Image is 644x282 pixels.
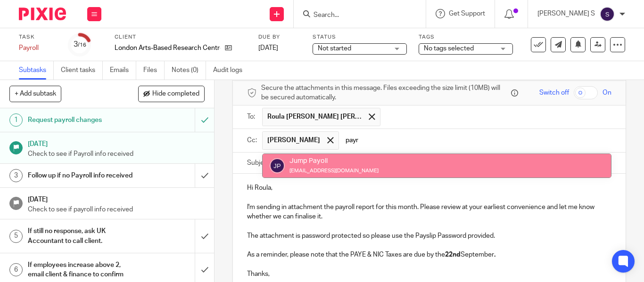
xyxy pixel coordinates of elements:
[289,168,379,173] small: [EMAIL_ADDRESS][DOMAIN_NAME]
[110,61,136,80] a: Emails
[258,45,278,51] span: [DATE]
[539,88,569,97] span: Switch off
[247,231,611,241] p: The attachment is password protected so please use the Payslip Password provided.
[258,33,301,41] label: Due by
[9,86,61,102] button: + Add subtask
[28,258,133,282] h1: If employees increase above 2, email client & finance to confirm
[28,137,205,149] h1: [DATE]
[78,42,86,48] small: /16
[9,230,23,243] div: 5
[494,251,495,258] strong: .
[247,112,257,121] label: To:
[537,9,595,18] p: [PERSON_NAME] S
[19,33,57,41] label: Task
[61,61,103,80] a: Client tasks
[261,83,509,103] span: Secure the attachments in this message. Files exceeding the size limit (10MB) will be secured aut...
[115,33,247,41] label: Client
[270,158,285,173] img: svg%3E
[19,43,57,53] div: Payroll
[247,250,611,259] p: As a reminder, please note that the PAYE & NIC Taxes are due by the September
[172,61,206,80] a: Notes (0)
[9,169,23,182] div: 3
[9,113,23,127] div: 1
[19,61,54,80] a: Subtasks
[213,61,249,80] a: Audit logs
[28,224,133,248] h1: If still no response, ask UK Accountant to call client.
[267,136,320,145] span: [PERSON_NAME]
[152,90,199,98] span: Hide completed
[289,156,379,166] div: Jump Payoll
[313,33,407,41] label: Status
[445,251,461,258] strong: 22nd
[247,183,611,193] p: Hi Roula,
[28,205,205,214] p: Check to see if payroll info received
[247,269,611,279] p: Thanks,
[247,202,611,222] p: I'm sending in attachment the payroll report for this month. Please review at your earliest conve...
[143,61,165,80] a: Files
[74,39,86,50] div: 3
[247,136,257,145] label: Cc:
[419,33,513,41] label: Tags
[115,43,220,53] p: London Arts-Based Research Centre Ltd
[424,45,474,52] span: No tags selected
[28,113,133,127] h1: Request payroll changes
[600,7,615,22] img: svg%3E
[28,193,205,204] h1: [DATE]
[267,112,362,121] span: Roula [PERSON_NAME] [PERSON_NAME]
[247,158,272,168] label: Subject:
[603,88,611,97] span: On
[28,149,205,159] p: Check to see if Payroll info received
[449,10,485,17] span: Get Support
[313,11,397,20] input: Search
[19,8,66,20] img: Pixie
[28,169,133,183] h1: Follow up if no Payroll info received
[9,263,23,276] div: 6
[138,86,205,102] button: Hide completed
[318,45,351,52] span: Not started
